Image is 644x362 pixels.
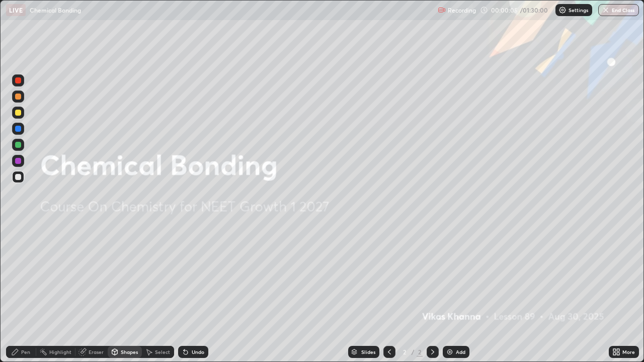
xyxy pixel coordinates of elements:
div: Pen [21,349,30,354]
p: Chemical Bonding [30,6,81,14]
div: More [622,349,635,354]
p: LIVE [9,6,23,14]
img: add-slide-button [446,348,454,356]
div: / [412,349,415,355]
div: Select [155,349,170,354]
div: 2 [399,349,410,355]
div: Highlight [49,349,71,354]
div: 2 [417,347,423,356]
div: Eraser [89,349,104,354]
div: Add [456,349,465,354]
img: end-class-cross [602,6,610,14]
div: Undo [192,349,204,354]
div: Slides [361,349,375,354]
div: Shapes [121,349,138,354]
p: Recording [448,7,476,14]
img: recording.375f2c34.svg [438,6,446,14]
button: End Class [598,4,639,16]
p: Settings [569,8,588,13]
img: class-settings-icons [558,6,567,14]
